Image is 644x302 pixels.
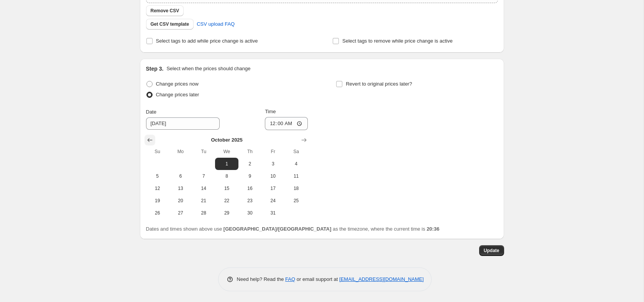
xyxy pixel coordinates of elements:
[215,182,238,195] button: Wednesday October 15 2025
[218,173,235,179] span: 8
[149,198,166,204] span: 19
[172,185,189,191] span: 13
[215,170,238,182] button: Wednesday October 8 2025
[265,117,308,130] input: 12:00
[242,173,258,179] span: 9
[238,195,261,207] button: Thursday October 23 2025
[295,276,339,282] span: or email support at
[218,198,235,204] span: 22
[195,198,212,204] span: 21
[218,161,235,167] span: 1
[265,109,276,114] span: Time
[145,135,155,145] button: Show previous month, September 2025
[192,18,239,30] a: CSV upload FAQ
[146,19,194,30] button: Get CSV template
[215,145,238,158] th: Wednesday
[146,170,169,182] button: Sunday October 5 2025
[197,20,235,28] span: CSV upload FAQ
[284,170,307,182] button: Saturday October 11 2025
[151,8,179,14] span: Remove CSV
[195,210,212,216] span: 28
[215,158,238,170] button: Wednesday October 1 2025
[339,276,424,282] a: [EMAIL_ADDRESS][DOMAIN_NAME]
[215,195,238,207] button: Wednesday October 22 2025
[156,38,258,44] span: Select tags to add while price change is active
[287,173,304,179] span: 11
[237,276,286,282] span: Need help? Read the
[264,198,281,204] span: 24
[284,182,307,195] button: Saturday October 18 2025
[261,182,284,195] button: Friday October 17 2025
[261,207,284,219] button: Friday October 31 2025
[149,149,166,155] span: Su
[287,198,304,204] span: 25
[242,161,258,167] span: 2
[264,185,281,191] span: 17
[169,145,192,158] th: Monday
[172,210,189,216] span: 27
[238,170,261,182] button: Thursday October 9 2025
[287,185,304,191] span: 18
[172,198,189,204] span: 20
[342,38,453,44] span: Select tags to remove while price change is active
[242,185,258,191] span: 16
[146,207,169,219] button: Sunday October 26 2025
[218,210,235,216] span: 29
[284,195,307,207] button: Saturday October 25 2025
[195,185,212,191] span: 14
[149,210,166,216] span: 26
[146,65,164,73] h2: Step 3.
[169,195,192,207] button: Monday October 20 2025
[169,207,192,219] button: Monday October 27 2025
[146,195,169,207] button: Sunday October 19 2025
[287,161,304,167] span: 4
[172,173,189,179] span: 6
[238,145,261,158] th: Thursday
[166,65,250,73] p: Select when the prices should change
[242,149,258,155] span: Th
[261,170,284,182] button: Friday October 10 2025
[218,185,235,191] span: 15
[146,182,169,195] button: Sunday October 12 2025
[261,145,284,158] th: Friday
[146,226,440,232] span: Dates and times shown above use as the timezone, where the current time is
[261,195,284,207] button: Friday October 24 2025
[146,109,156,115] span: Date
[146,145,169,158] th: Sunday
[242,198,258,204] span: 23
[169,182,192,195] button: Monday October 13 2025
[146,5,184,16] button: Remove CSV
[151,21,189,27] span: Get CSV template
[223,226,331,232] b: [GEOGRAPHIC_DATA]/[GEOGRAPHIC_DATA]
[264,149,281,155] span: Fr
[285,276,295,282] a: FAQ
[479,245,504,256] button: Update
[192,145,215,158] th: Tuesday
[261,158,284,170] button: Friday October 3 2025
[215,207,238,219] button: Wednesday October 29 2025
[192,170,215,182] button: Tuesday October 7 2025
[195,173,212,179] span: 7
[156,81,199,87] span: Change prices now
[264,161,281,167] span: 3
[156,92,199,97] span: Change prices later
[149,185,166,191] span: 12
[195,149,212,155] span: Tu
[264,173,281,179] span: 10
[284,145,307,158] th: Saturday
[192,207,215,219] button: Tuesday October 28 2025
[169,170,192,182] button: Monday October 6 2025
[192,195,215,207] button: Tuesday October 21 2025
[299,135,309,145] button: Show next month, November 2025
[238,158,261,170] button: Thursday October 2 2025
[172,149,189,155] span: Mo
[346,81,412,87] span: Revert to original prices later?
[284,158,307,170] button: Saturday October 4 2025
[238,207,261,219] button: Thursday October 30 2025
[484,248,499,254] span: Update
[264,210,281,216] span: 31
[238,182,261,195] button: Thursday October 16 2025
[242,210,258,216] span: 30
[287,149,304,155] span: Sa
[192,182,215,195] button: Tuesday October 14 2025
